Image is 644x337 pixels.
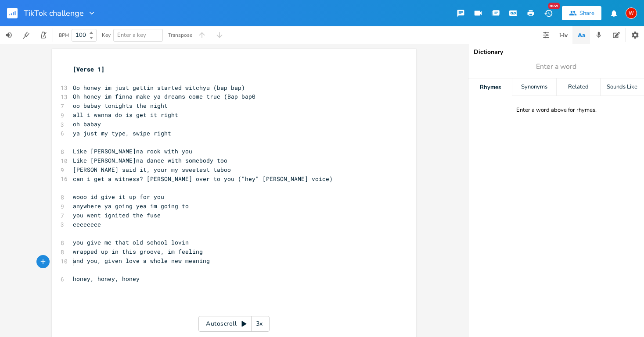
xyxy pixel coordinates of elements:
[562,6,601,20] button: Share
[512,78,556,96] div: Synonyms
[73,92,255,100] span: Oh honey im finna make ya dreams come true (Bap bap0
[24,9,84,17] span: TikTok challenge
[548,3,560,9] div: New
[73,102,168,110] span: oo babay tonights the night
[102,32,111,38] div: Key
[579,9,594,17] div: Share
[73,275,140,283] span: honey, honey, honey
[468,78,512,96] div: Rhymes
[474,49,639,55] div: Dictionary
[73,129,171,137] span: ya just my type, swipe right
[198,316,270,332] div: Autoscroll
[73,211,161,219] span: you went ignited the fuse
[536,62,576,72] span: Enter a word
[73,257,210,265] span: and you, given love a whole new meaning
[73,166,231,174] span: [PERSON_NAME] said it, your my sweetest taboo
[73,220,101,228] span: eeeeeeee
[626,7,637,19] div: Wallette Watson
[626,3,637,23] button: W
[516,106,597,114] div: Enter a word above for rhymes.
[557,78,600,96] div: Related
[73,193,164,201] span: wooo id give it up for you
[73,238,189,246] span: you give me that old school lovin
[73,202,189,210] span: anywhere ya going yea im going to
[59,33,69,38] div: BPM
[73,156,227,164] span: Like [PERSON_NAME]na dance with somebody too
[73,147,192,155] span: Like [PERSON_NAME]na rock with you
[73,248,203,255] span: wrapped up in this groove, im feeling
[73,65,104,73] span: [Verse 1]
[73,84,245,92] span: Oo honey im just gettin started witchyu (bap bap)
[168,32,192,38] div: Transpose
[540,5,557,21] button: New
[73,120,101,128] span: oh babay
[252,316,267,332] div: 3x
[73,175,333,183] span: can i get a witness? [PERSON_NAME] over to you ("hey" [PERSON_NAME] voice)
[601,78,644,96] div: Sounds Like
[73,111,178,119] span: all i wanna do is get it right
[117,31,146,39] span: Enter a key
